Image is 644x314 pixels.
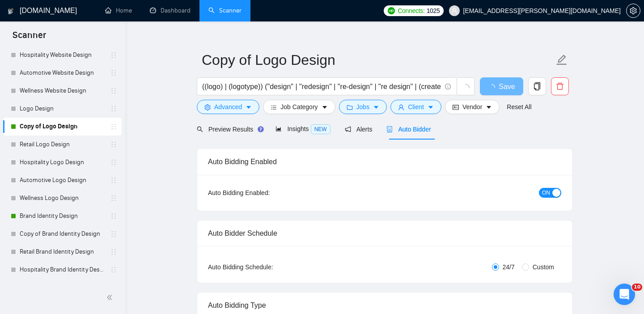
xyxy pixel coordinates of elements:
[204,104,211,110] span: setting
[208,188,326,198] div: Auto Bidding Enabled:
[373,104,379,110] span: caret-down
[311,124,330,134] span: NEW
[110,105,117,112] span: holder
[106,293,115,302] span: double-left
[110,51,117,59] span: holder
[462,84,470,92] span: loading
[626,7,640,14] a: setting
[20,261,105,279] a: Hospitality Brand Identity Design
[202,81,441,92] input: Search Freelance Jobs...
[110,266,117,273] span: holder
[347,104,353,110] span: folder
[445,84,451,89] span: info-circle
[480,77,523,95] button: Save
[110,159,117,166] span: holder
[551,82,568,90] span: delete
[208,149,561,174] div: Auto Bidding Enabled
[20,136,105,153] a: Retail Logo Design
[486,104,492,110] span: caret-down
[110,248,117,255] span: holder
[632,284,642,291] span: 10
[208,7,241,14] a: searchScanner
[20,46,105,64] a: Hospitality Website Design
[345,126,351,132] span: notification
[110,123,117,130] span: holder
[428,104,434,110] span: caret-down
[271,104,277,110] span: bars
[529,82,546,90] span: copy
[20,118,105,136] a: Copy of Logo Design
[214,102,242,112] span: Advanced
[20,100,105,118] a: Logo Design
[5,29,53,47] span: Scanner
[408,102,424,112] span: Client
[105,7,132,14] a: homeHome
[499,81,515,92] span: Save
[386,126,393,132] span: robot
[453,104,459,110] span: idcard
[20,189,105,207] a: Wellness Logo Design
[257,125,265,133] div: Tooltip anchor
[388,7,395,14] img: upwork-logo.png
[197,126,261,133] span: Preview Results
[110,87,117,94] span: holder
[110,177,117,184] span: holder
[339,100,387,114] button: folderJobscaret-down
[390,100,441,114] button: userClientcaret-down
[556,54,568,66] span: edit
[20,225,105,243] a: Copy of Brand Identity Design
[20,279,105,297] a: Automotive Brand Identity Design
[110,212,117,220] span: holder
[8,4,14,18] img: logo
[20,207,105,225] a: Brand Identity Design
[202,49,554,71] input: Scanner name...
[488,84,499,91] span: loading
[110,230,117,238] span: holder
[542,188,550,198] span: ON
[427,6,440,16] span: 1025
[110,69,117,76] span: holder
[275,126,282,132] span: area-chart
[345,126,373,133] span: Alerts
[627,7,640,14] span: setting
[462,102,482,112] span: Vendor
[529,262,558,272] span: Custom
[20,64,105,82] a: Automotive Website Design
[208,262,326,272] div: Auto Bidding Schedule:
[275,125,330,132] span: Insights
[528,77,546,95] button: copy
[150,7,191,14] a: dashboardDashboard
[197,100,259,114] button: settingAdvancedcaret-down
[445,100,500,114] button: idcardVendorcaret-down
[398,6,424,16] span: Connects:
[208,221,561,246] div: Auto Bidder Schedule
[356,102,370,112] span: Jobs
[398,104,404,110] span: user
[20,243,105,261] a: Retail Brand Identity Design
[386,126,431,133] span: Auto Bidder
[20,153,105,171] a: Hospitality Logo Design
[322,104,328,110] span: caret-down
[626,4,640,18] button: setting
[110,141,117,148] span: holder
[451,8,458,14] span: user
[20,171,105,189] a: Automotive Logo Design
[263,100,335,114] button: barsJob Categorycaret-down
[499,262,518,272] span: 24/7
[280,102,318,112] span: Job Category
[197,126,203,132] span: search
[246,104,252,110] span: caret-down
[614,284,635,305] iframe: Intercom live chat
[507,102,531,112] a: Reset All
[551,77,569,95] button: delete
[110,195,117,202] span: holder
[20,82,105,100] a: Wellness Website Design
